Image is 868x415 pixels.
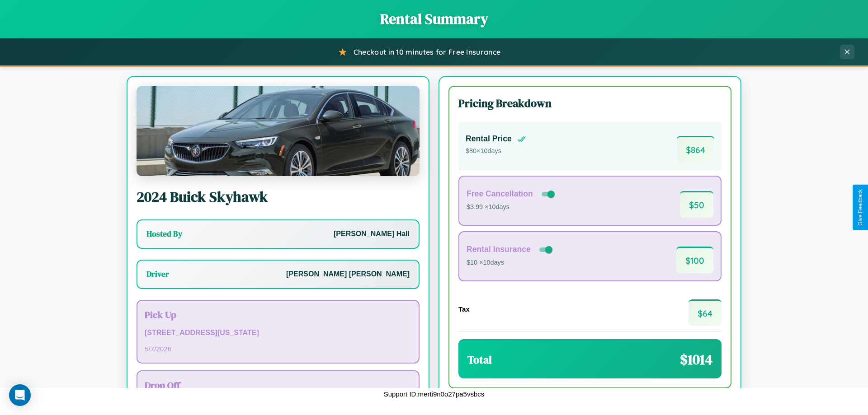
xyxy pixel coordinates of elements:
h3: Drop Off [145,378,411,392]
h3: Pick Up [145,308,411,321]
span: $ 100 [676,247,713,273]
h1: Rental Summary [9,9,859,29]
span: $ 50 [680,191,713,218]
span: $ 64 [689,299,722,326]
div: Open Intercom Messenger [9,384,31,406]
p: $10 × 10 days [467,257,554,269]
h4: Tax [458,305,470,313]
h3: Pricing Breakdown [458,96,722,111]
h4: Rental Insurance [467,245,531,254]
span: $ 1014 [680,350,712,369]
div: Give Feedback [857,189,863,226]
span: $ 864 [677,136,714,163]
h4: Free Cancellation [467,189,533,199]
p: [PERSON_NAME] Hall [334,228,410,241]
p: $ 80 × 10 days [466,145,526,157]
h4: Rental Price [466,134,512,144]
img: Buick Skyhawk [137,86,420,176]
p: Support ID: merti9n0o27pa5vsbcs [384,388,485,400]
h3: Hosted By [146,228,182,239]
p: [PERSON_NAME] [PERSON_NAME] [286,268,410,281]
p: 5 / 7 / 2026 [145,343,411,355]
h3: Driver [146,269,169,280]
p: $3.99 × 10 days [467,201,557,213]
p: [STREET_ADDRESS][US_STATE] [145,326,411,340]
h2: 2024 Buick Skyhawk [137,187,420,207]
span: Checkout in 10 minutes for Free Insurance [354,47,500,56]
h3: Total [467,352,492,367]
